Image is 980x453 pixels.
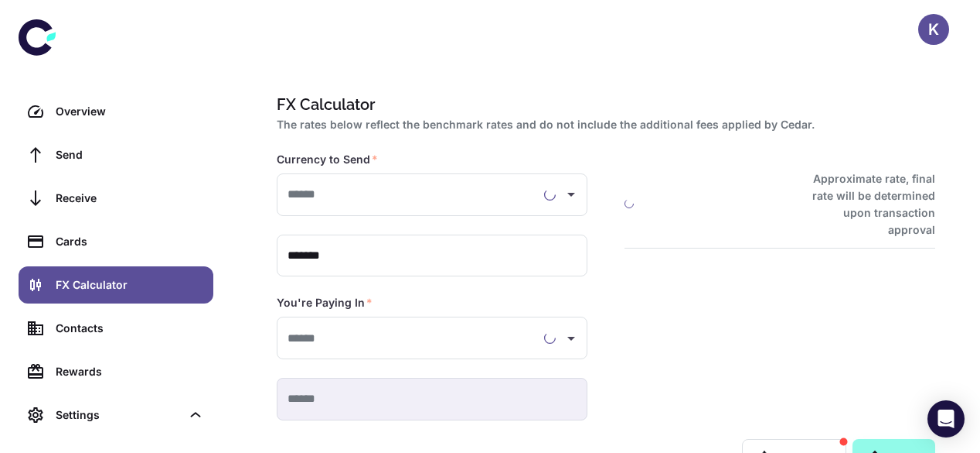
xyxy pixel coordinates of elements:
[19,353,213,390] a: Rewards
[560,184,582,205] button: Open
[19,266,213,304] a: FX Calculator
[277,152,378,167] label: Currency to Send
[19,223,213,260] a: Cards
[19,180,213,217] a: Receive
[56,363,204,380] div: Rewards
[918,14,949,45] button: K
[19,310,213,347] a: Contacts
[56,407,181,424] div: Settings
[927,400,965,438] div: Open Intercom Messenger
[19,396,213,434] div: Settings
[56,320,204,337] div: Contacts
[277,93,929,116] h1: FX Calculator
[56,103,204,120] div: Overview
[560,328,582,349] button: Open
[19,93,213,130] a: Overview
[277,295,373,311] label: You're Paying In
[56,146,204,163] div: Send
[795,170,935,239] h6: Approximate rate, final rate will be determined upon transaction approval
[56,276,204,293] div: FX Calculator
[56,233,204,250] div: Cards
[19,136,213,173] a: Send
[56,190,204,207] div: Receive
